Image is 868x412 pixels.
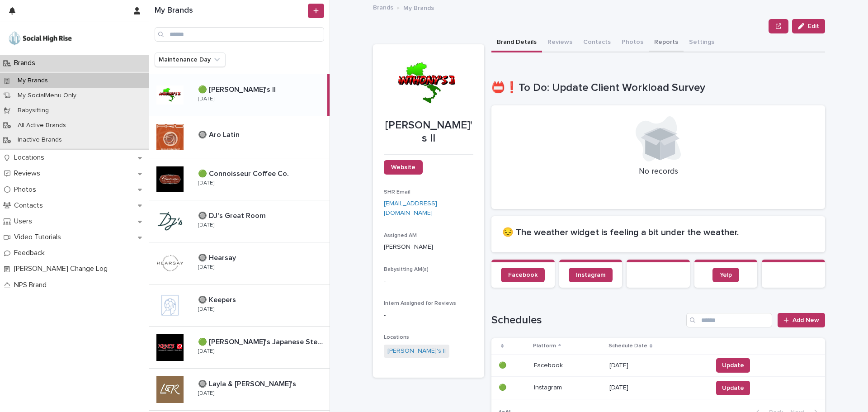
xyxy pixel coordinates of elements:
[10,169,47,178] p: Reviews
[198,378,298,388] p: 🔘 Layla & [PERSON_NAME]'s
[649,33,684,52] button: Reports
[10,249,52,257] p: Feedback
[198,180,214,186] p: [DATE]
[387,346,446,356] a: [PERSON_NAME]'s II
[576,272,605,278] span: Instagram
[198,210,268,220] p: 🔘 DJ's Great Room
[10,185,43,194] p: Photos
[502,167,814,177] p: No records
[198,84,278,94] p: 🟢 [PERSON_NAME]'s II
[149,116,330,158] a: 🔘 Aro Latin🔘 Aro Latin
[686,313,772,327] input: Search
[149,200,330,242] a: 🔘 DJ's Great Room🔘 DJ's Great Room [DATE]
[491,314,683,327] h1: Schedules
[609,384,705,392] p: [DATE]
[373,2,393,12] a: Brands
[384,233,417,238] span: Assigned AM
[149,369,330,411] a: 🔘 Layla & [PERSON_NAME]'s🔘 Layla & [PERSON_NAME]'s [DATE]
[10,217,39,226] p: Users
[384,276,473,286] p: -
[10,107,56,114] p: Babysitting
[198,222,214,228] p: [DATE]
[793,317,819,323] span: Add New
[720,272,732,278] span: Yelp
[491,354,825,377] tr: 🟢🟢 FacebookFacebook [DATE]Update
[10,201,50,210] p: Contacts
[716,381,750,395] button: Update
[384,267,429,272] span: Babysitting AM(s)
[155,27,324,42] input: Search
[712,268,739,282] a: Yelp
[149,74,330,116] a: 🟢 [PERSON_NAME]'s II🟢 [PERSON_NAME]'s II [DATE]
[198,168,291,178] p: 🟢 Connoisseur Coffee Co.
[384,189,410,195] span: SHR Email
[684,33,720,52] button: Settings
[198,306,214,313] p: [DATE]
[534,382,564,392] p: Instagram
[499,382,508,392] p: 🟢
[198,294,238,304] p: 🔘 Keepers
[534,360,565,369] p: Facebook
[10,59,42,67] p: Brands
[198,96,214,102] p: [DATE]
[198,348,214,355] p: [DATE]
[403,2,434,12] p: My Brands
[10,153,52,162] p: Locations
[542,33,578,52] button: Reviews
[501,268,545,282] a: Facebook
[609,341,647,351] p: Schedule Date
[491,81,825,95] h1: 📛❗To Do: Update Client Workload Survey
[508,272,538,278] span: Facebook
[198,390,214,397] p: [DATE]
[10,122,73,129] p: All Active Brands
[384,160,423,175] a: Website
[198,129,241,139] p: 🔘 Aro Latin
[502,227,814,238] h2: 😔 The weather widget is feeling a bit under the weather.
[384,301,456,306] span: Intern Assigned for Reviews
[778,313,825,327] a: Add New
[808,23,819,29] span: Edit
[616,33,649,52] button: Photos
[10,265,115,273] p: [PERSON_NAME] Change Log
[149,284,330,327] a: 🔘 Keepers🔘 Keepers [DATE]
[792,19,825,33] button: Edit
[391,164,415,170] span: Website
[149,158,330,200] a: 🟢 Connoisseur Coffee Co.🟢 Connoisseur Coffee Co. [DATE]
[10,77,55,85] p: My Brands
[198,252,238,262] p: 🔘 Hearsay
[384,200,437,216] a: [EMAIL_ADDRESS][DOMAIN_NAME]
[198,336,328,346] p: 🟢 Kobe's Japanese Steak House and Sushi Bar
[491,377,825,399] tr: 🟢🟢 InstagramInstagram [DATE]Update
[198,264,214,270] p: [DATE]
[384,242,473,252] p: [PERSON_NAME]
[10,281,54,289] p: NPS Brand
[569,268,613,282] a: Instagram
[609,362,705,369] p: [DATE]
[155,6,306,16] h1: My Brands
[149,242,330,284] a: 🔘 Hearsay🔘 Hearsay [DATE]
[155,52,226,67] button: Maintenance Day
[10,233,68,242] p: Video Tutorials
[10,92,84,99] p: My SocialMenu Only
[533,341,556,351] p: Platform
[384,311,473,320] div: -
[722,384,744,393] span: Update
[10,136,69,144] p: Inactive Brands
[491,33,542,52] button: Brand Details
[578,33,616,52] button: Contacts
[7,29,73,47] img: o5DnuTxEQV6sW9jFYBBf
[384,119,473,145] p: [PERSON_NAME]'s II
[722,361,744,370] span: Update
[499,360,508,369] p: 🟢
[384,335,409,340] span: Locations
[149,327,330,369] a: 🟢 [PERSON_NAME]'s Japanese Steak House and Sushi Bar🟢 [PERSON_NAME]'s Japanese Steak House and Su...
[716,358,750,373] button: Update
